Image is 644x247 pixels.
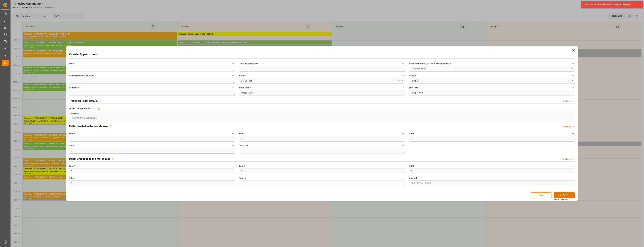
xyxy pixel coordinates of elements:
span: transport [71,113,79,115]
span: Total Out [239,144,248,147]
input: DD-MM-YYYY HH:MM [239,90,405,96]
div: Ctrl/CMD + S to save [554,198,568,201]
button: Start Time * [401,86,405,90]
input: Type to search/select [239,78,405,84]
span: Euro B [69,132,75,135]
button: CHEP [571,164,575,168]
span: CHEP [409,132,414,135]
span: Start Time [239,86,251,89]
input: Type to search/select [409,78,575,84]
span: Business Partner (for Pallet Management) [409,62,451,65]
span: code [69,62,74,65]
button: Euro B [231,132,235,136]
span: Comments [69,86,79,89]
span: Total In [239,177,246,180]
span: Created [409,177,417,180]
span: Other [69,177,74,180]
span: End Time [409,86,419,89]
span: Status [239,74,245,77]
span: Other [69,144,74,147]
input: DD-MM-YYYY HH:MM [409,180,575,186]
button: code [231,62,235,66]
a: transport [71,112,79,115]
div: Collapse [563,125,571,128]
button: Cancel [531,192,552,198]
button: CHEP [571,132,575,136]
div: Table details have been updated. Refresh the Page!. [583,3,639,6]
div: Collapse [563,158,571,161]
span: Select Options [411,67,427,70]
h2: Create Appointment [69,52,98,57]
h2: Transport Order Details [69,99,98,103]
input: DD-MM-YYYY HH:MM [409,90,575,96]
span: Euro C [239,165,245,168]
button: Comments [231,86,235,90]
span: Euro B [69,165,75,168]
button: View description [110,156,116,161]
button: View description [108,123,113,129]
span: Save the form to Edit/Add rows [72,117,97,119]
button: Other [231,144,235,148]
button: Euro C [401,164,405,168]
button: Euro C [401,132,405,136]
button: End Time * [571,86,575,90]
button: Total Out [401,144,405,148]
button: Created [571,176,575,180]
span: CHEP [409,165,414,168]
span: Select Transport Order [69,107,91,110]
span: Euro C [239,132,245,135]
button: Delivery Destination Name [231,74,235,78]
button: Euro B [231,164,235,168]
button: Ramp * [571,74,575,78]
button: Business Partner (for Pallet Management) * [571,62,575,66]
span: Trucking company [239,62,258,65]
button: Trucking company * [401,62,405,66]
span: Delivery Destination Name [69,74,95,77]
button: open menu [569,79,574,83]
button: View description [98,98,103,103]
button: CREATE [554,192,575,198]
button: open menu [399,79,404,83]
button: open menu [409,66,575,72]
button: Status [401,74,405,78]
span: Ramp [409,74,416,77]
div: Collapse [563,100,571,103]
h2: Pallet Unloaded to the Warehouse [69,157,110,161]
h2: Pallet Loaded in the Warehouse [69,124,108,128]
button: Total In [401,176,405,180]
button: Other [231,176,235,180]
